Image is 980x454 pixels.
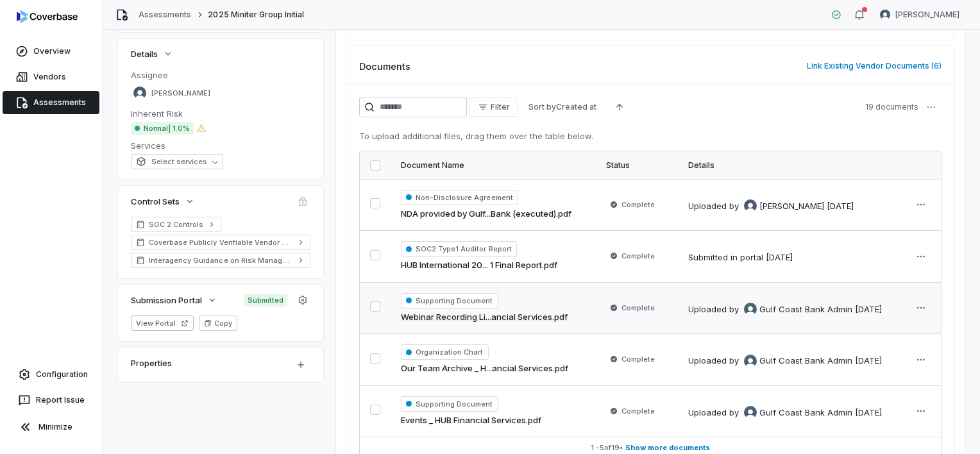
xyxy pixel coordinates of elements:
img: Gulf Coast Bank Admin avatar [744,355,757,367]
span: Organization Chart [401,344,489,360]
a: Configuration [5,363,97,386]
div: Status [606,160,668,171]
span: Gulf Coast Bank Admin [759,303,852,316]
a: Webinar Recording Li...ancial Services.pdf [401,311,568,324]
span: Submission Portal [131,294,202,306]
span: Filter [491,102,510,112]
div: by [729,303,852,315]
dt: Assignee [131,69,310,81]
button: View Portal [131,315,194,331]
button: Report Issue [5,389,97,412]
button: Link Existing Vendor Documents (6) [803,53,945,80]
span: Complete [621,199,655,210]
span: Details [131,48,158,60]
span: Gulf Coast Bank Admin [759,355,852,367]
button: Shannon LeBlanc avatar[PERSON_NAME] [872,5,967,24]
a: Vendors [3,65,99,88]
div: by [729,406,852,419]
img: Gulf Coast Bank Admin avatar [744,303,757,315]
span: Control Sets [131,196,180,207]
a: Assessments [3,91,99,114]
a: Interagency Guidance on Risk Management [131,253,310,268]
span: SOC 2 Controls [149,219,203,230]
span: Gulf Coast Bank Admin [759,407,852,419]
span: [PERSON_NAME] [759,200,824,213]
span: Complete [621,303,655,313]
dt: Services [131,140,310,151]
button: Details [127,42,177,65]
div: Uploaded [688,406,882,419]
img: logo-D7KZi-bG.svg [17,10,78,23]
span: Non-Disclosure Agreement [401,190,518,205]
span: Complete [621,406,655,416]
button: Filter [469,97,518,117]
span: Show more documents [625,443,710,453]
div: [DATE] [855,303,882,316]
span: Normal | 1.0% [131,122,194,135]
span: Documents [359,60,410,73]
div: Uploaded [688,355,882,367]
div: [DATE] [855,355,882,367]
div: Submitted in portal [688,251,793,264]
img: Gulf Coast Bank Admin avatar [744,406,757,419]
button: Copy [199,315,237,331]
span: 19 documents [865,102,918,112]
div: [DATE] [827,200,854,213]
span: Supporting Document [401,293,498,308]
div: Uploaded [688,303,882,315]
img: Shannon LeBlanc avatar [133,87,146,99]
a: SOC 2 Controls [131,217,221,232]
button: Ascending [607,97,632,117]
span: [PERSON_NAME] [151,88,210,98]
dt: Inherent Risk [131,108,310,119]
a: Overview [3,40,99,63]
span: Coverbase Publicly Verifiable Vendor Controls [149,237,292,248]
svg: Ascending [614,102,625,112]
button: Submission Portal [127,289,221,312]
a: NDA provided by Gulf...Bank (executed).pdf [401,208,571,221]
p: To upload additional files, drag them over the table below. [359,130,942,143]
div: [DATE] [855,407,882,419]
div: [DATE] [766,251,793,264]
div: Details [688,160,891,171]
img: Shannon LeBlanc avatar [744,199,757,212]
span: SOC2 Type1 Auditor Report [401,241,517,256]
a: Coverbase Publicly Verifiable Vendor Controls [131,235,310,250]
a: Our Team Archive _ H...ancial Services.pdf [401,362,568,375]
span: 2025 Miniter Group Initial [208,10,304,20]
span: Complete [621,251,655,261]
span: Interagency Guidance on Risk Management [149,255,292,265]
span: Complete [621,354,655,364]
span: Submitted [244,294,287,307]
button: Minimize [5,414,97,440]
div: Uploaded [688,199,854,212]
span: Supporting Document [401,396,498,412]
a: Events _ HUB Financial Services.pdf [401,414,541,427]
a: HUB International 20... 1 Final Report.pdf [401,259,557,272]
button: Control Sets [127,190,199,213]
span: [PERSON_NAME] [895,10,959,20]
button: Sort byCreated at [521,97,604,117]
div: Document Name [401,160,586,171]
div: by [729,355,852,367]
img: Shannon LeBlanc avatar [880,10,890,20]
a: Assessments [139,10,191,20]
div: by [729,199,824,212]
span: Select services [136,156,207,167]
